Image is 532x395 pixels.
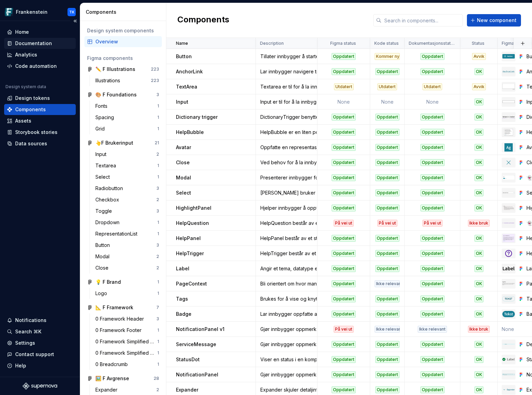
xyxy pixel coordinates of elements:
[157,231,159,237] div: 1
[23,383,57,389] svg: Supernova Logo
[93,149,162,160] a: Input2
[93,217,162,228] a: Dropdown1
[370,94,405,110] td: None
[377,83,397,90] div: Utdatert
[256,386,317,393] div: Expander skjuler detaljinformasjon når den ikke trengs, og gjør den lett tilgjengelig i kontekst ...
[332,68,356,75] div: Oppdatert
[502,54,515,59] img: Button_v2.0
[504,143,513,152] img: Avatar
[502,205,515,210] img: HighlightPanel
[95,162,119,169] div: Textarea
[405,94,460,110] td: None
[474,295,483,302] div: OK
[93,112,162,123] a: Spacing1
[334,326,354,333] div: På vei ut
[420,235,445,242] div: Oppdatert
[93,75,162,86] a: Illustrations223
[93,206,162,217] a: Toggle3
[5,8,13,16] img: d720e2f0-216c-474b-bea5-031157028467.png
[95,185,126,192] div: Radiobutton
[474,159,483,166] div: OK
[95,279,121,285] div: 💡 F Brand
[93,228,162,239] a: RepresentationList1
[95,196,122,203] div: Checkbox
[4,61,76,72] a: Code automation
[502,387,515,392] img: ExpanderSmall
[93,101,162,112] a: Fonts1
[332,386,356,393] div: Oppdatert
[84,373,162,384] a: 🖼️ F Avgrense28
[472,53,486,60] div: Avvik
[502,70,515,73] img: AnchorLink_v2
[4,337,76,349] a: Settings
[93,347,162,358] a: 0 Framework Simplified Footer1
[334,220,354,227] div: På vei ut
[502,101,515,103] img: Input
[157,350,159,356] div: 1
[176,159,190,166] p: Close
[502,175,515,180] img: 👻 DEPRECATED_Modal
[86,9,163,15] div: Components
[375,326,400,333] div: Ikke relevant
[156,305,159,310] div: 7
[95,125,107,132] div: Grid
[87,55,159,62] div: Figma components
[157,279,159,285] div: 1
[474,114,483,121] div: OK
[374,41,399,46] p: Kode status
[95,361,131,368] div: 0 Breadcrumb
[256,235,317,242] div: HelpPanel består av et statisk panel med kontekstuell informasjon i en karakteristisk og gjenkjen...
[176,68,203,75] p: AnchorLink
[157,362,159,367] div: 1
[420,250,445,257] div: Oppdatert
[375,159,399,166] div: Oppdatert
[256,159,317,166] div: Ved behov for å la innbygger lukke noe som er åpent
[4,104,76,115] a: Components
[95,290,110,297] div: Logo
[502,265,515,272] img: Label_v2.0
[256,311,317,318] div: Lar innbygger oppfatte at det er et antall nye elementer som har kommet til i et område siden sis...
[334,83,354,90] div: Utdatert
[95,304,133,311] div: 📐 F Framework
[502,357,515,362] img: Status-Dot_v3.0
[95,139,133,146] div: 👆F Brukerinput
[256,53,317,60] div: Tillater innbygger å starte en handling med et klikk. Button brukes for å endre systemet eller en...
[474,341,483,348] div: OK
[332,341,356,348] div: Oppdatert
[95,253,112,260] div: Modal
[15,51,37,58] div: Analytics
[157,126,159,132] div: 1
[256,68,317,75] div: Lar innbygger navigere til ny side eller internt på siden via klikk på ett eller flere ord i løpe...
[474,265,483,272] div: OK
[95,242,113,249] div: Button
[176,280,207,287] p: PageContext
[420,144,445,151] div: Oppdatert
[15,351,54,358] div: Contact support
[332,129,356,136] div: Oppdatert
[4,360,76,371] button: Help
[375,371,399,378] div: Oppdatert
[84,277,162,288] a: 💡 F Brand1
[474,356,483,363] div: OK
[95,386,120,393] div: Expander
[93,123,162,134] a: Grid1
[420,205,445,211] div: Oppdatert
[502,374,515,375] img: Normal
[256,220,317,227] div: HelpQuestion består av en spørsmålstekst og et klikkbart ikon, som ved klikk viser svar på spørsm...
[4,115,76,126] a: Assets
[474,250,483,257] div: OK
[375,311,399,318] div: Oppdatert
[332,114,356,121] div: Oppdatert
[15,29,29,35] div: Home
[95,208,115,215] div: Toggle
[472,83,486,90] div: Avvik
[420,129,445,136] div: Oppdatert
[176,235,201,242] p: HelpPanel
[93,313,162,324] a: 0 Framework Header3
[157,339,159,344] div: 1
[502,222,515,224] img: 👻 DEPRECATED_HelpQuestion
[95,91,137,98] div: 🎨 F Foundations
[93,359,162,370] a: 0 Breadcrumb1
[176,129,204,136] p: HelpBubble
[477,17,517,24] span: New component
